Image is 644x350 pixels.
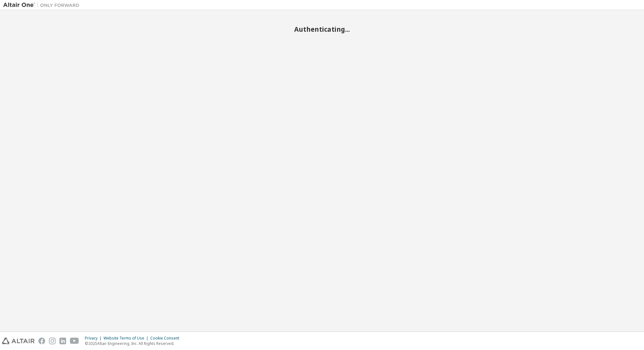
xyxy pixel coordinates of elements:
div: Cookie Consent [150,336,183,341]
h2: Authenticating... [3,25,641,33]
p: © 2025 Altair Engineering, Inc. All Rights Reserved. [85,341,183,346]
img: Altair One [3,2,83,8]
img: instagram.svg [49,338,56,344]
img: altair_logo.svg [2,338,35,344]
img: linkedin.svg [59,338,66,344]
div: Privacy [85,336,104,341]
img: facebook.svg [38,338,45,344]
div: Website Terms of Use [104,336,150,341]
img: youtube.svg [70,338,79,344]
